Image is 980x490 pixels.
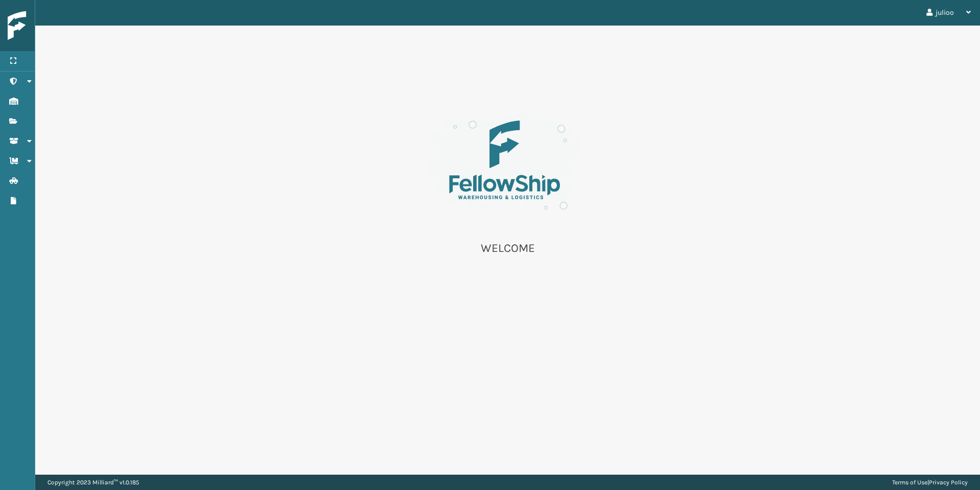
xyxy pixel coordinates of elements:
a: Privacy Policy [929,479,968,486]
img: es-welcome.8eb42ee4.svg [406,87,610,228]
div: | [892,475,968,490]
p: WELCOME [406,241,610,256]
a: Terms of Use [892,479,927,486]
img: logo [8,11,100,40]
p: Copyright 2023 Milliard™ v 1.0.185 [47,475,139,490]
